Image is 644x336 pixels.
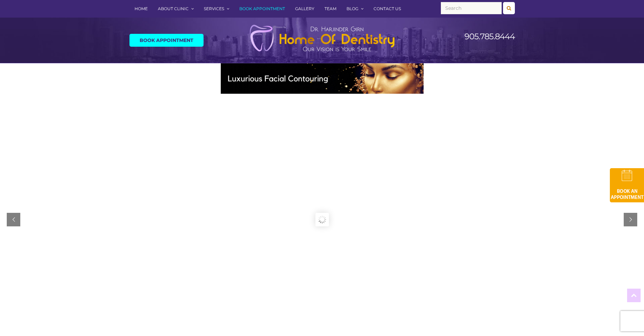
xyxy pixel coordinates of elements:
[610,168,644,202] img: book-an-appointment-hod-gld.png
[441,2,502,14] input: Search
[627,289,641,302] a: Top
[464,31,515,41] a: 905.785.8444
[246,24,398,52] img: Home of Dentistry
[129,34,204,47] a: Book Appointment
[221,63,424,94] img: Medspa-Banner-Virtual-Consultation-2-1.gif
